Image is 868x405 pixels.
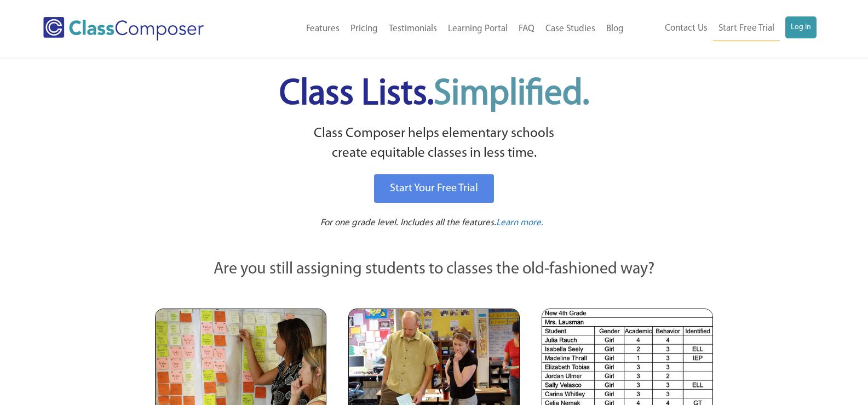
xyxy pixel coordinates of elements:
[442,17,513,41] a: Learning Portal
[785,16,817,38] a: Log In
[513,17,540,41] a: FAQ
[496,218,543,227] span: Learn more.
[43,17,204,41] img: Class Composer
[383,17,442,41] a: Testimonials
[496,216,543,230] a: Learn more.
[659,16,713,41] a: Contact Us
[540,17,601,41] a: Case Studies
[247,17,629,41] nav: Header Menu
[713,16,780,41] a: Start Free Trial
[279,77,589,112] span: Class Lists.
[374,174,494,203] a: Start Your Free Trial
[301,17,345,41] a: Features
[320,218,496,227] span: For one grade level. Includes all the features.
[153,124,715,164] p: Class Composer helps elementary schools create equitable classes in less time.
[155,258,714,282] p: Are you still assigning students to classes the old-fashioned way?
[434,77,589,112] span: Simplified.
[345,17,383,41] a: Pricing
[629,16,817,41] nav: Header Menu
[601,17,629,41] a: Blog
[390,183,478,194] span: Start Your Free Trial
